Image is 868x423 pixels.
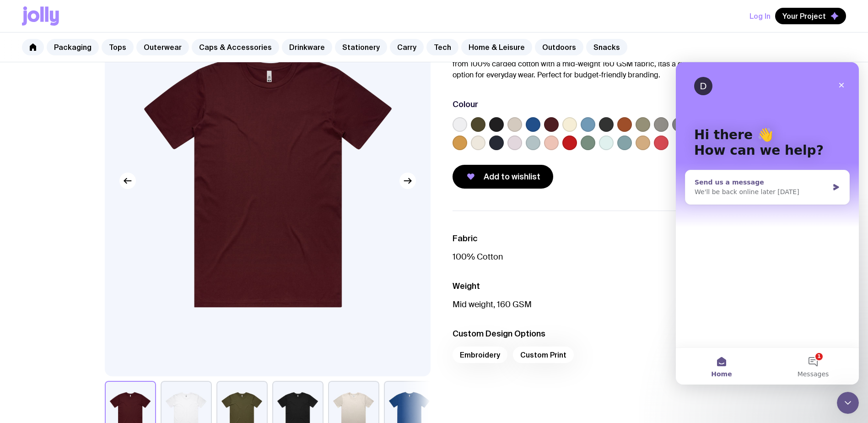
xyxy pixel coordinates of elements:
[192,39,279,55] a: Caps & Accessories
[586,39,627,55] a: Snacks
[535,39,583,55] a: Outdoors
[453,281,764,292] h3: Weight
[102,39,134,55] a: Tops
[453,48,764,81] p: The AS Colour Basic Tee offers unbeatable value without compromising on quality. Crafted from 100...
[453,328,764,339] h3: Custom Design Options
[453,233,764,244] h3: Fabric
[484,171,540,182] span: Add to wishlist
[453,165,553,189] button: Add to wishlist
[136,39,189,55] a: Outerwear
[390,39,424,55] a: Carry
[453,99,478,110] h3: Colour
[47,39,99,55] a: Packaging
[749,8,771,24] button: Log In
[775,8,846,24] button: Your Project
[335,39,387,55] a: Stationery
[453,299,764,310] p: Mid weight, 160 GSM
[461,39,532,55] a: Home & Leisure
[426,39,458,55] a: Tech
[676,62,859,385] iframe: Intercom live chat
[453,251,764,262] p: 100% Cotton
[782,11,826,21] span: Your Project
[837,392,859,414] iframe: Intercom live chat
[282,39,332,55] a: Drinkware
